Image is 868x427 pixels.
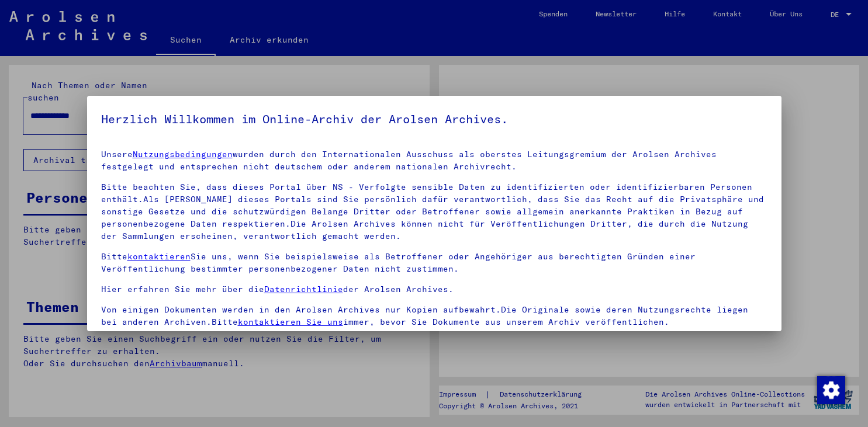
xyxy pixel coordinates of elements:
[101,110,767,129] h5: Herzlich Willkommen im Online-Archiv der Arolsen Archives.
[817,376,845,404] img: Zustimmung ändern
[101,283,767,296] p: Hier erfahren Sie mehr über die der Arolsen Archives.
[101,251,767,275] p: Bitte Sie uns, wenn Sie beispielsweise als Betroffener oder Angehöriger aus berechtigten Gründen ...
[127,251,191,262] a: kontaktieren
[101,304,767,328] p: Von einigen Dokumenten werden in den Arolsen Archives nur Kopien aufbewahrt.Die Originale sowie d...
[238,317,343,327] a: kontaktieren Sie uns
[101,181,767,242] p: Bitte beachten Sie, dass dieses Portal über NS - Verfolgte sensible Daten zu identifizierten oder...
[101,148,767,173] p: Unsere wurden durch den Internationalen Ausschuss als oberstes Leitungsgremium der Arolsen Archiv...
[133,149,233,159] a: Nutzungsbedingungen
[264,284,343,294] a: Datenrichtlinie
[817,376,845,404] div: Zustimmung ändern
